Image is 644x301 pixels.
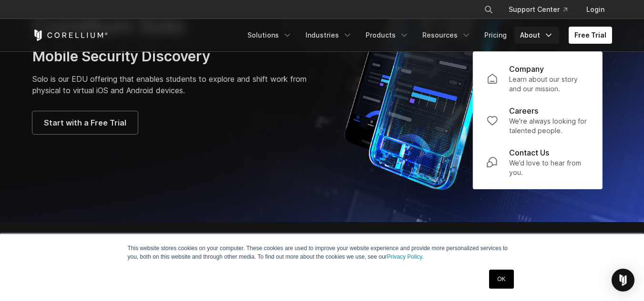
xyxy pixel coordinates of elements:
a: About [514,27,559,44]
div: Open Intercom Messenger [612,269,634,291]
p: We’d love to hear from you. [509,158,589,177]
span: Mobile Security Discovery [32,48,210,65]
a: Start with a Free Trial [32,111,138,134]
button: Search [480,1,497,18]
a: Corellium Home [32,29,108,41]
p: This website stores cookies on your computer. These cookies are used to improve your website expe... [128,244,517,261]
a: Support Center [501,1,575,18]
a: Products [360,27,415,44]
a: Login [579,1,612,18]
a: Resources [417,27,477,44]
a: Solutions [242,27,298,44]
p: We're always looking for talented people. [509,117,589,136]
p: Company [509,63,544,75]
a: Company Learn about our story and our mission. [479,58,596,99]
a: Free Trial [569,27,612,44]
a: Contact Us We’d love to hear from you. [479,141,596,183]
span: Start with a Free Trial [44,117,126,128]
p: Careers [509,105,538,117]
a: Privacy Policy. [387,253,424,260]
a: Pricing [479,27,512,44]
p: Solo is our EDU offering that enables students to explore and shift work from physical to virtual... [32,73,313,96]
div: Navigation Menu [472,1,612,18]
div: Navigation Menu [242,27,612,44]
p: Contact Us [509,147,549,158]
a: Careers We're always looking for talented people. [479,99,596,141]
a: Industries [300,27,358,44]
p: Learn about our story and our mission. [509,75,589,94]
a: OK [489,270,513,289]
